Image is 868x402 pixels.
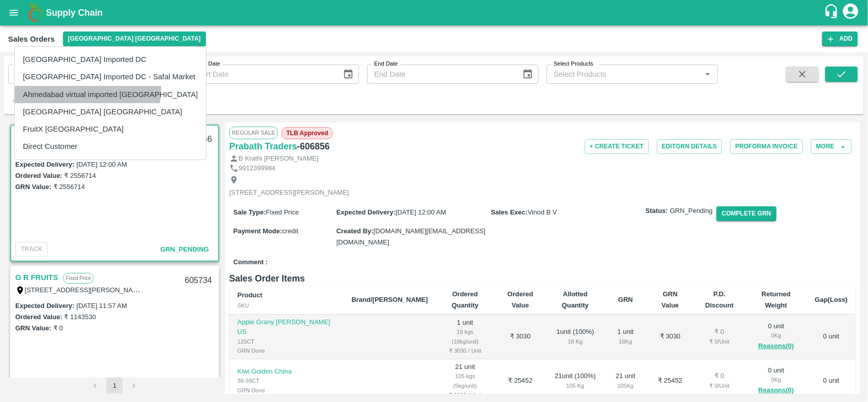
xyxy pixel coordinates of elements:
[15,120,206,138] li: FruitX [GEOGRAPHIC_DATA]
[15,138,206,155] li: Direct Customer
[15,86,206,103] li: Ahmedabad virtual imported [GEOGRAPHIC_DATA]
[15,68,206,85] li: [GEOGRAPHIC_DATA] Imported DC - Safal Market
[15,51,206,68] li: [GEOGRAPHIC_DATA] Imported DC
[15,103,206,120] li: [GEOGRAPHIC_DATA] [GEOGRAPHIC_DATA]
